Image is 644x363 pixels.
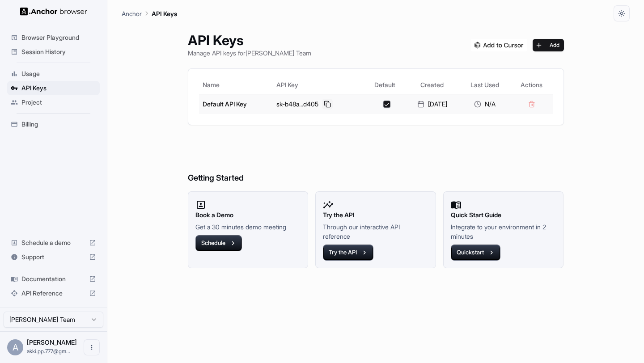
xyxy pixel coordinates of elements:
[21,69,96,78] span: Usage
[7,95,100,110] div: Project
[7,250,100,264] div: Support
[21,33,96,42] span: Browser Playground
[199,94,273,114] td: Default API Key
[21,120,96,129] span: Billing
[322,99,333,110] button: Copy API key
[451,222,556,241] p: Integrate to your environment in 2 minutes
[409,100,455,109] div: [DATE]
[276,99,361,110] div: sk-b48a...d405
[7,272,100,286] div: Documentation
[7,67,100,81] div: Usage
[20,7,87,16] img: Anchor Logo
[533,39,564,51] button: Add
[451,245,500,261] button: Quickstart
[199,76,273,94] th: Name
[471,39,527,51] img: Add anchorbrowser MCP server to Cursor
[21,238,85,247] span: Schedule a demo
[364,76,405,94] th: Default
[195,235,242,251] button: Schedule
[27,338,77,346] span: Akinobu Ono
[451,210,556,220] h2: Quick Start Guide
[188,32,311,48] h1: API Keys
[21,47,96,56] span: Session History
[21,253,85,262] span: Support
[462,100,507,109] div: N/A
[459,76,510,94] th: Last Used
[84,339,100,355] button: Open menu
[323,245,373,261] button: Try the API
[7,286,100,300] div: API Reference
[7,30,100,45] div: Browser Playground
[405,76,459,94] th: Created
[122,8,177,18] nav: breadcrumb
[273,76,364,94] th: API Key
[195,222,301,232] p: Get a 30 minutes demo meeting
[21,84,96,93] span: API Keys
[511,76,553,94] th: Actions
[195,210,301,220] h2: Book a Demo
[323,222,428,241] p: Through our interactive API reference
[21,98,96,107] span: Project
[122,9,142,18] p: Anchor
[7,236,100,250] div: Schedule a demo
[7,81,100,95] div: API Keys
[21,274,85,283] span: Documentation
[152,9,177,18] p: API Keys
[188,136,564,185] h6: Getting Started
[7,45,100,59] div: Session History
[7,339,23,355] div: A
[188,48,311,58] p: Manage API keys for [PERSON_NAME] Team
[7,117,100,131] div: Billing
[27,348,70,355] span: akki.pp.777@gmail.com
[323,210,428,220] h2: Try the API
[21,289,85,298] span: API Reference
